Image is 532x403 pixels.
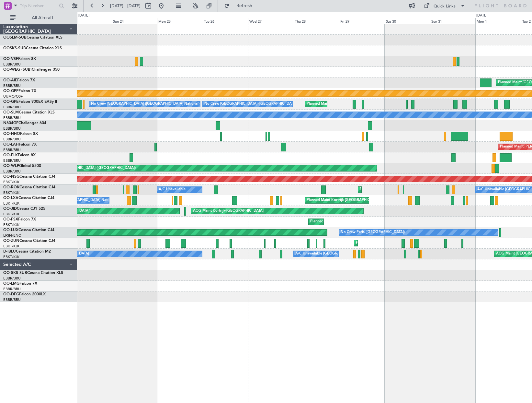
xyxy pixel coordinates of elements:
span: OO-JID [3,207,17,211]
span: Refresh [231,4,258,8]
span: OOSKS-SUB [3,46,26,50]
span: OO-WEG (SUB) [3,68,32,72]
a: EBBR/BRU [3,169,21,174]
div: Sat 30 [385,18,430,24]
span: OO-SKS SUB [3,271,27,275]
div: No Crew Paris ([GEOGRAPHIC_DATA]) [341,228,405,237]
a: OO-WLPGlobal 5500 [3,164,41,168]
a: EBKT/KJK [3,180,19,184]
span: OO-SLM [3,111,19,114]
div: Sat 23 [66,18,111,24]
a: EBBR/BRU [3,148,21,152]
a: EBBR/BRU [3,105,21,110]
div: Sun 24 [112,18,157,24]
a: OO-WEG (SUB)Challenger 350 [3,68,60,72]
a: OOSKS-SUBCessna Citation XLS [3,46,62,50]
div: Tue 26 [203,18,248,24]
a: OO-VSFFalcon 8X [3,57,36,61]
div: Sun 31 [430,18,475,24]
span: OO-LAH [3,143,19,147]
div: Planned Maint [GEOGRAPHIC_DATA] ([GEOGRAPHIC_DATA] National) [307,99,424,109]
div: Quick Links [434,3,456,10]
div: Planned Maint Kortrijk-[GEOGRAPHIC_DATA] [310,217,386,227]
a: OO-DFGFalcon 2000LX [3,292,46,296]
span: OO-ELK [3,153,18,157]
div: Planned Maint Kortrijk-[GEOGRAPHIC_DATA] [360,185,435,195]
a: OO-LAHFalcon 7X [3,143,37,147]
a: EBBR/BRU [3,297,21,302]
span: OO-AIE [3,78,17,82]
div: [DATE] [78,13,89,18]
div: Mon 1 [475,18,521,24]
a: OO-ZUNCessna Citation CJ4 [3,239,55,243]
div: A/C Unavailable [159,185,186,195]
a: EBBR/BRU [3,137,21,142]
a: EBKT/KJK [3,190,19,195]
div: Thu 28 [294,18,339,24]
span: OO-GPE [3,100,18,104]
a: OO-LXACessna Citation CJ4 [3,196,54,200]
span: OO-NSG [3,175,19,179]
a: EBKT/KJK [3,201,19,206]
a: OO-ROKCessna Citation CJ4 [3,185,55,189]
div: A/C Unavailable [GEOGRAPHIC_DATA]-[GEOGRAPHIC_DATA] [295,249,399,259]
a: EBBR/BRU [3,158,21,163]
a: OO-SLMCessna Citation XLS [3,111,55,114]
div: Planned Maint [GEOGRAPHIC_DATA] ([GEOGRAPHIC_DATA]) [34,163,136,173]
a: EBBR/BRU [3,83,21,88]
span: OO-VSF [3,57,18,61]
a: OO-AIEFalcon 7X [3,78,35,82]
span: All Aircraft [17,16,68,20]
span: OO-LUX [3,228,18,232]
span: [DATE] - [DATE] [110,3,141,9]
div: Planned Maint Kortrijk-[GEOGRAPHIC_DATA] [356,238,431,248]
span: OOSLM-SUB [3,36,27,40]
a: N604GFChallenger 604 [3,121,46,125]
a: OO-JIDCessna CJ1 525 [3,207,45,211]
a: EBBR/BRU [3,126,21,131]
a: EBBR/BRU [3,287,21,291]
span: OO-FSX [3,218,18,221]
a: EBKT/KJK [3,222,19,227]
span: OO-DFG [3,292,19,296]
a: OO-SKS SUBCessna Citation XLS [3,271,63,275]
a: EBBR/BRU [3,115,21,120]
span: OO-HHO [3,132,20,136]
div: Planned Maint Kortrijk-[GEOGRAPHIC_DATA] [307,196,382,205]
a: D-IBLUCessna Citation M2 [3,250,51,254]
div: Mon 25 [157,18,202,24]
a: EBBR/BRU [3,62,21,67]
a: EBKT/KJK [3,244,19,249]
a: OO-LMGFalcon 7X [3,282,37,286]
div: Fri 29 [339,18,384,24]
span: N604GF [3,121,18,125]
div: Wed 27 [248,18,293,24]
button: Quick Links [421,1,469,11]
span: OO-LMG [3,282,19,286]
button: Refresh [221,1,260,11]
span: OO-ZUN [3,239,19,243]
div: AOG Maint Kortrijk-[GEOGRAPHIC_DATA] [193,206,264,216]
span: OO-GPP [3,89,18,93]
button: All Aircraft [7,13,70,23]
a: OO-NSGCessna Citation CJ4 [3,175,55,179]
a: OO-LUXCessna Citation CJ4 [3,228,54,232]
a: OOSLM-SUBCessna Citation XLS [3,36,62,40]
span: OO-ROK [3,185,19,189]
div: No Crew [GEOGRAPHIC_DATA] ([GEOGRAPHIC_DATA] National) [91,99,199,109]
a: EBBR/BRU [3,276,21,281]
a: OO-GPEFalcon 900EX EASy II [3,100,57,104]
a: UUMO/OSF [3,94,23,99]
a: OO-FSXFalcon 7X [3,218,36,221]
a: LFSN/ENC [3,233,21,238]
div: [DATE] [476,13,487,18]
a: EBKT/KJK [3,212,19,217]
span: D-IBLU [3,250,16,254]
a: OO-ELKFalcon 8X [3,153,36,157]
span: OO-WLP [3,164,19,168]
div: No Crew [GEOGRAPHIC_DATA] ([GEOGRAPHIC_DATA] National) [204,99,313,109]
input: Trip Number [20,1,57,11]
a: EBKT/KJK [3,255,19,259]
a: OO-GPPFalcon 7X [3,89,36,93]
a: OO-HHOFalcon 8X [3,132,38,136]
